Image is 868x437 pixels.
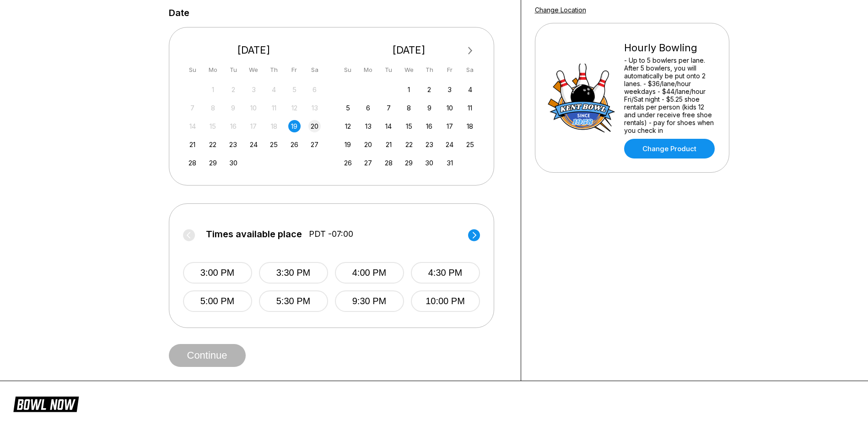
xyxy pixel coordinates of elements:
div: Choose Wednesday, October 8th, 2025 [403,102,415,114]
div: Sa [464,64,476,76]
img: Hourly Bowling [547,64,616,132]
div: Choose Sunday, October 26th, 2025 [342,157,354,169]
div: Not available Tuesday, September 16th, 2025 [227,120,239,132]
div: Th [423,64,436,76]
div: Not available Sunday, September 7th, 2025 [186,102,199,114]
div: Choose Tuesday, October 28th, 2025 [383,157,395,169]
button: Next Month [463,44,478,58]
div: Choose Monday, September 29th, 2025 [207,157,219,169]
div: Not available Monday, September 8th, 2025 [207,102,219,114]
div: Not available Thursday, September 4th, 2025 [268,83,280,96]
div: Fr [288,64,301,76]
div: Not available Tuesday, September 2nd, 2025 [227,83,239,96]
div: Choose Tuesday, September 23rd, 2025 [227,138,239,151]
div: Choose Thursday, September 25th, 2025 [268,138,280,151]
div: Choose Tuesday, October 21st, 2025 [383,138,395,151]
div: Choose Wednesday, October 1st, 2025 [403,83,415,96]
div: Choose Saturday, October 18th, 2025 [464,120,476,132]
div: Choose Wednesday, September 24th, 2025 [248,138,260,151]
div: Choose Saturday, October 25th, 2025 [464,138,476,151]
div: Choose Wednesday, October 22nd, 2025 [403,138,415,151]
div: Not available Tuesday, September 9th, 2025 [227,102,239,114]
div: Su [186,64,199,76]
div: Hourly Bowling [624,42,717,54]
div: Choose Friday, October 3rd, 2025 [443,83,456,96]
div: Mo [362,64,374,76]
div: Tu [227,64,239,76]
div: month 2025-10 [340,82,478,169]
div: Choose Thursday, October 23rd, 2025 [423,138,436,151]
div: Not available Saturday, September 13th, 2025 [308,102,321,114]
div: Choose Sunday, October 19th, 2025 [342,138,354,151]
div: Choose Sunday, September 28th, 2025 [186,157,199,169]
div: Su [342,64,354,76]
div: Not available Friday, September 5th, 2025 [288,83,301,96]
div: We [403,64,415,76]
div: Choose Monday, October 6th, 2025 [362,102,374,114]
div: Choose Thursday, October 16th, 2025 [423,120,436,132]
div: month 2025-09 [185,82,323,169]
div: Sa [308,64,321,76]
button: 5:30 PM [259,290,328,312]
button: 9:30 PM [335,290,404,312]
div: Not available Wednesday, September 10th, 2025 [248,102,260,114]
div: Choose Friday, October 24th, 2025 [443,138,456,151]
label: Date [169,8,189,18]
div: Not available Saturday, September 6th, 2025 [308,83,321,96]
div: Choose Sunday, October 5th, 2025 [342,102,354,114]
div: Not available Wednesday, September 17th, 2025 [248,120,260,132]
div: Choose Sunday, September 21st, 2025 [186,138,199,151]
div: Tu [383,64,395,76]
div: Choose Saturday, October 4th, 2025 [464,83,476,96]
button: 4:30 PM [411,262,480,284]
div: Choose Monday, October 27th, 2025 [362,157,374,169]
div: Choose Monday, October 13th, 2025 [362,120,374,132]
div: Mo [207,64,219,76]
div: Choose Friday, October 31st, 2025 [443,157,456,169]
div: Choose Friday, September 26th, 2025 [288,138,301,151]
div: Th [268,64,280,76]
div: Choose Thursday, October 9th, 2025 [423,102,436,114]
div: Choose Monday, September 22nd, 2025 [207,138,219,151]
button: 10:00 PM [411,290,480,312]
div: Not available Thursday, September 18th, 2025 [268,120,280,132]
div: Choose Tuesday, October 7th, 2025 [383,102,395,114]
div: Choose Tuesday, October 14th, 2025 [383,120,395,132]
div: Choose Friday, October 10th, 2025 [443,102,456,114]
div: Choose Wednesday, October 29th, 2025 [403,157,415,169]
a: Change Location [535,6,586,14]
span: PDT -07:00 [309,229,353,239]
div: [DATE] [183,44,325,56]
div: Not available Thursday, September 11th, 2025 [268,102,280,114]
div: Not available Monday, September 1st, 2025 [207,83,219,96]
div: Not available Wednesday, September 3rd, 2025 [248,83,260,96]
button: 3:00 PM [183,262,252,284]
div: Choose Wednesday, October 15th, 2025 [403,120,415,132]
div: Choose Friday, October 17th, 2025 [443,120,456,132]
div: [DATE] [338,44,480,56]
div: Choose Saturday, September 20th, 2025 [308,120,321,132]
div: Choose Tuesday, September 30th, 2025 [227,157,239,169]
span: Times available place [206,229,302,239]
div: Choose Sunday, October 12th, 2025 [342,120,354,132]
div: Choose Saturday, October 11th, 2025 [464,102,476,114]
div: Fr [443,64,456,76]
div: - Up to 5 bowlers per lane. After 5 bowlers, you will automatically be put onto 2 lanes. - $36/la... [624,56,717,134]
div: Choose Thursday, October 2nd, 2025 [423,83,436,96]
div: Not available Friday, September 12th, 2025 [288,102,301,114]
div: We [248,64,260,76]
div: Choose Saturday, September 27th, 2025 [308,138,321,151]
div: Not available Sunday, September 14th, 2025 [186,120,199,132]
button: 5:00 PM [183,290,252,312]
button: 3:30 PM [259,262,328,284]
div: Choose Thursday, October 30th, 2025 [423,157,436,169]
a: Change Product [624,139,715,158]
div: Choose Friday, September 19th, 2025 [288,120,301,132]
div: Not available Monday, September 15th, 2025 [207,120,219,132]
div: Choose Monday, October 20th, 2025 [362,138,374,151]
button: 4:00 PM [335,262,404,284]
